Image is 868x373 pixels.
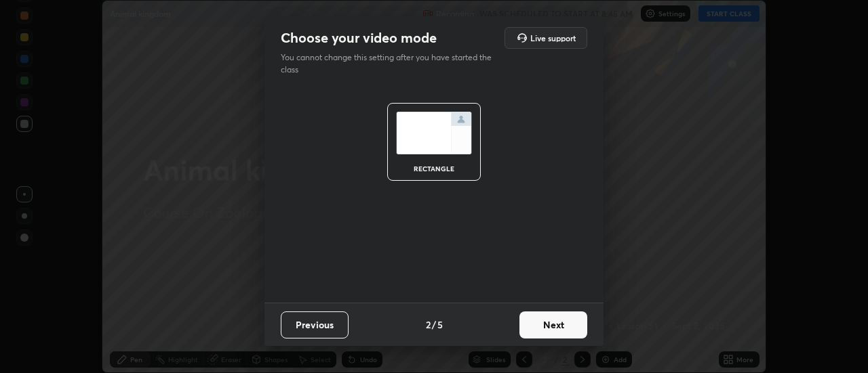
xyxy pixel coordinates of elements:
img: normalScreenIcon.ae25ed63.svg [396,112,472,154]
div: rectangle [407,165,461,172]
h2: Choose your video mode [281,29,437,47]
h4: / [432,317,436,332]
h4: 2 [426,317,431,332]
p: You cannot change this setting after you have started the class [281,51,500,76]
button: Next [519,311,587,338]
h5: Live support [530,34,576,42]
button: Previous [281,311,349,338]
h4: 5 [437,317,443,332]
